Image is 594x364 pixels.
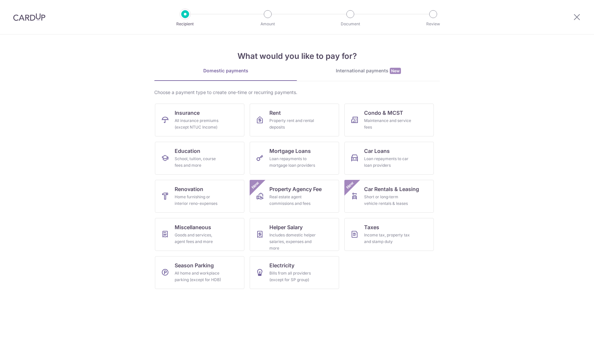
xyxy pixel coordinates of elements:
[269,194,317,207] div: Real estate agent commissions and fees
[250,142,339,175] a: Mortgage LoansLoan repayments to mortgage loan providers
[155,218,244,251] a: MiscellaneousGoods and services, agent fees and more
[552,344,587,361] iframe: Opens a widget where you can find more information
[154,89,440,96] div: Choose a payment type to create one-time or recurring payments.
[175,223,211,231] span: Miscellaneous
[345,180,356,191] span: New
[250,180,261,191] span: New
[344,104,434,136] a: Condo & MCSTMaintenance and service fees
[364,156,411,169] div: Loan repayments to car loan providers
[175,232,222,245] div: Goods and services, agent fees and more
[243,21,292,27] p: Amount
[161,21,210,27] p: Recipient
[175,194,222,207] div: Home furnishing or interior reno-expenses
[154,67,297,74] div: Domestic payments
[155,256,244,289] a: Season ParkingAll home and workplace parking (except for HDB)
[344,142,434,175] a: Car LoansLoan repayments to car loan providers
[364,223,379,231] span: Taxes
[390,68,401,74] span: New
[409,21,458,27] p: Review
[155,142,244,175] a: EducationSchool, tuition, course fees and more
[364,194,411,207] div: Short or long‑term vehicle rentals & leases
[364,109,403,117] span: Condo & MCST
[269,109,281,117] span: Rent
[269,232,317,252] div: Includes domestic helper salaries, expenses and more
[344,180,434,213] a: Car Rentals & LeasingShort or long‑term vehicle rentals & leasesNew
[175,185,203,193] span: Renovation
[269,156,317,169] div: Loan repayments to mortgage loan providers
[155,104,244,136] a: InsuranceAll insurance premiums (except NTUC Income)
[13,13,45,21] img: CardUp
[269,147,311,155] span: Mortgage Loans
[269,261,294,269] span: Electricity
[326,21,375,27] p: Document
[154,50,440,62] h4: What would you like to pay for?
[155,180,244,213] a: RenovationHome furnishing or interior reno-expenses
[364,117,411,131] div: Maintenance and service fees
[269,223,303,231] span: Helper Salary
[175,261,214,269] span: Season Parking
[269,117,317,131] div: Property rent and rental deposits
[364,147,390,155] span: Car Loans
[175,270,222,283] div: All home and workplace parking (except for HDB)
[364,232,411,245] div: Income tax, property tax and stamp duty
[250,104,339,136] a: RentProperty rent and rental deposits
[364,185,419,193] span: Car Rentals & Leasing
[297,67,440,74] div: International payments
[344,218,434,251] a: TaxesIncome tax, property tax and stamp duty
[269,270,317,283] div: Bills from all providers (except for SP group)
[250,180,339,213] a: Property Agency FeeReal estate agent commissions and feesNew
[250,256,339,289] a: ElectricityBills from all providers (except for SP group)
[175,147,200,155] span: Education
[175,156,222,169] div: School, tuition, course fees and more
[175,109,200,117] span: Insurance
[250,218,339,251] a: Helper SalaryIncludes domestic helper salaries, expenses and more
[175,117,222,131] div: All insurance premiums (except NTUC Income)
[269,185,322,193] span: Property Agency Fee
